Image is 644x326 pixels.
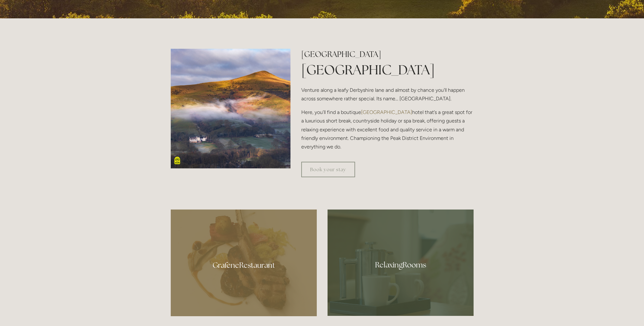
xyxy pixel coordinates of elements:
[328,210,474,316] a: photo of a tea tray and its cups, Losehill House
[171,210,317,316] a: Cutlet and shoulder of Cabrito goat, smoked aubergine, beetroot terrine, savoy cabbage, melting b...
[301,108,473,151] p: Here, you’ll find a boutique hotel that’s a great spot for a luxurious short break, countryside h...
[301,60,473,79] h1: [GEOGRAPHIC_DATA]
[301,49,473,60] h2: [GEOGRAPHIC_DATA]
[301,86,473,103] p: Venture along a leafy Derbyshire lane and almost by chance you'll happen across somewhere rather ...
[361,109,412,115] a: [GEOGRAPHIC_DATA]
[301,162,355,177] a: Book your stay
